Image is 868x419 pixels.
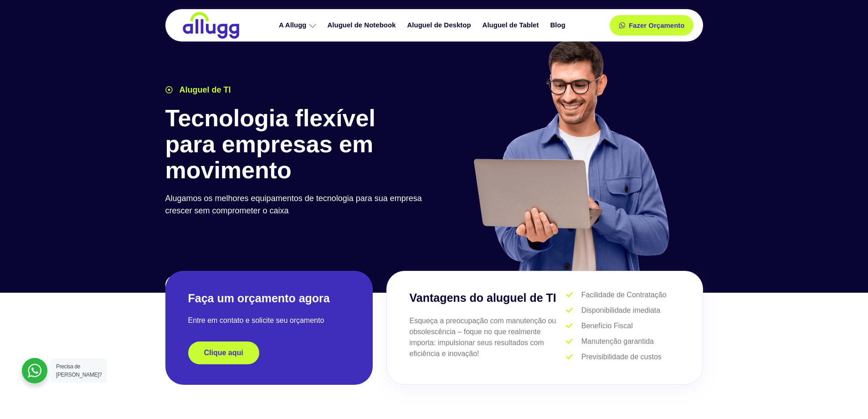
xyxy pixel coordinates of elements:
a: Aluguel de Tablet [478,17,546,33]
span: Benefício Fiscal [579,321,633,331]
span: Aluguel de TI [177,84,231,96]
h3: Vantagens do aluguel de TI [410,290,566,307]
span: Disponibilidade imediata [579,305,660,316]
a: Blog [545,17,572,33]
p: Entre em contato e solicite seu orçamento [188,315,350,326]
h2: Faça um orçamento agora [188,291,350,306]
span: Precisa de [PERSON_NAME]? [56,363,102,378]
a: Aluguel de Notebook [323,17,403,33]
a: Fazer Orçamento [610,15,694,36]
p: Alugamos os melhores equipamentos de tecnologia para sua empresa crescer sem comprometer o caixa [165,192,430,217]
span: Manutenção garantida [579,336,654,347]
img: locação de TI é Allugg [181,11,241,39]
span: Clique aqui [204,349,243,357]
span: Previsibilidade de custos [579,352,662,362]
a: A Allugg [274,17,323,33]
span: Facilidade de Contratação [579,290,667,300]
p: Esqueça a preocupação com manutenção ou obsolescência – foque no que realmente importa: impulsion... [410,316,566,359]
img: aluguel de ti para startups [470,38,671,271]
a: Clique aqui [188,341,259,364]
span: Fazer Orçamento [629,22,685,29]
a: Aluguel de Desktop [403,17,478,33]
h1: Tecnologia flexível para empresas em movimento [165,105,430,184]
